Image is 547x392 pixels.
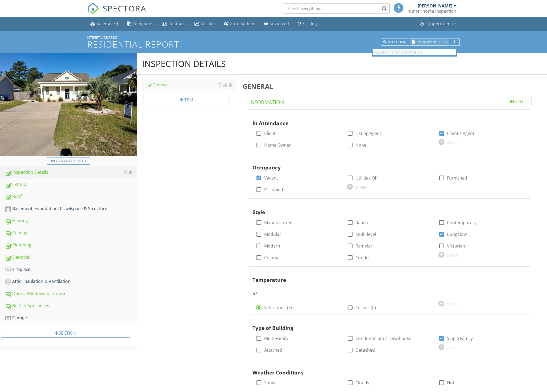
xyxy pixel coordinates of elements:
[355,380,369,385] label: Cloudy
[355,131,381,136] label: Listing Agent
[303,21,319,26] div: Settings
[243,83,539,90] h3: General
[355,336,411,341] label: Condominium / Townhouse
[355,185,366,189] div: OTHER
[264,175,278,181] label: Vacant
[5,290,137,297] div: Doors, Windows & Interior
[5,242,137,249] div: Plumbing
[47,157,90,165] button: Upload cover photo
[355,142,366,148] label: None
[447,253,458,257] div: OTHER
[252,361,513,377] div: Weather Conditions
[230,21,255,26] div: Automations
[87,7,146,18] a: SPECTORA
[103,3,146,14] span: SPECTORA
[252,112,513,127] div: In Attendance
[264,220,293,225] label: Manufactured
[88,19,121,29] a: Dashboard
[5,314,137,321] div: Garage
[264,131,276,136] label: Client
[5,254,137,261] div: Electrical
[87,3,99,14] img: The Best Home Inspection Software - Spectora
[5,229,137,236] div: Cooling
[5,266,137,273] div: Fireplace
[264,255,280,260] label: Colonial
[201,21,216,26] div: Metrics
[147,82,236,88] div: General
[264,336,288,341] label: Multi-Family
[355,255,369,260] label: Condo
[264,305,292,310] label: Fahrenheit (F)
[1,328,130,338] div: Section
[5,205,137,212] div: Basement, Foundation, Crawlspace & Structure
[96,21,118,26] div: Dashboard
[143,95,230,104] div: Item
[192,19,218,29] a: Metrics
[355,232,376,237] label: Multi-level
[142,58,226,69] div: Inspection Details
[5,302,137,309] div: Built-in Appliances
[252,317,513,332] div: Type of Building
[408,8,456,14] div: hunter home inspection
[264,380,275,385] label: Snow
[87,40,460,49] h1: Residential Report
[264,243,280,249] label: Modern
[410,39,449,44] a: Preview / Publish
[381,39,409,46] button: Inspection
[5,193,137,200] div: Roof
[447,140,458,145] div: OTHER
[447,302,458,306] div: OTHER
[270,21,289,26] div: Advanced
[252,289,527,298] input: #
[264,347,282,353] label: Attached
[252,156,513,172] div: Occupancy
[447,380,454,385] label: Hot
[252,201,513,216] div: Style
[355,243,372,249] label: Rambler
[49,158,88,164] div: Upload cover photo
[264,142,291,148] label: Home Owner
[160,19,188,29] a: Contacts
[5,181,137,188] div: Exterior
[501,97,532,106] div: Info
[447,232,467,237] label: Bungalow
[416,40,447,44] span: Preview / Publish
[283,3,389,14] input: Search everything...
[264,187,283,192] label: Occupied
[133,21,154,26] div: Templates
[447,243,465,249] label: Victorian
[447,131,474,136] label: Client's Agent
[381,39,409,44] a: Inspection
[355,220,368,225] label: Ranch
[87,35,460,40] div: [STREET_ADDRESS]
[222,19,258,29] a: Automations (Basic)
[418,3,452,8] div: [PERSON_NAME]
[262,19,291,29] a: Advanced
[264,232,281,237] label: Modular
[5,218,137,224] div: Heating
[5,169,137,176] div: Inspection Details
[418,19,459,29] a: Support Center
[410,39,449,46] button: Preview / Publish
[5,278,137,285] div: Attic, Insulation & Ventilation
[447,220,476,225] label: Contemporary
[249,97,532,106] h4: Information
[355,305,376,310] label: Celsius (C)
[425,21,457,26] div: Support Center
[355,175,378,181] label: Utilities Off
[447,346,458,350] div: OTHER
[296,19,321,29] a: Settings
[447,175,467,181] label: Furnished
[373,49,456,55] input: search for comments
[447,336,473,341] label: Single Family
[355,347,375,353] label: Detached
[383,40,407,44] div: Inspection
[125,19,156,29] a: Templates
[252,269,513,284] div: Temperature
[168,21,186,26] div: Contacts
